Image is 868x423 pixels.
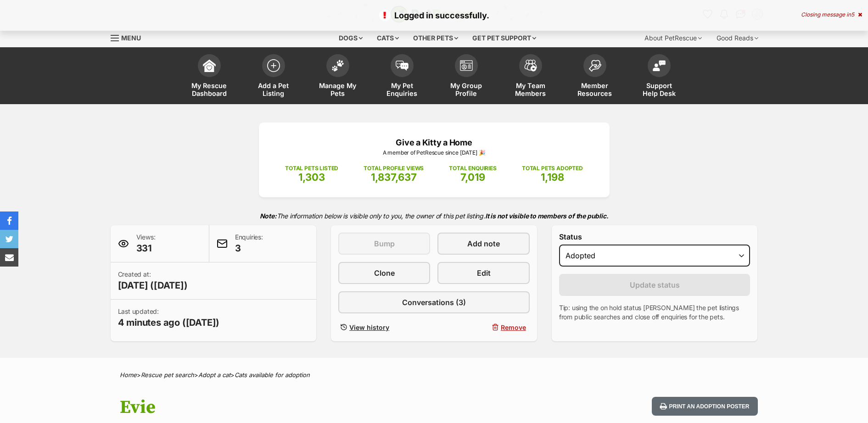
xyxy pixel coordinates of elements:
p: Enquiries: [235,233,263,255]
span: Edit [477,267,491,278]
a: Clone [338,262,430,284]
img: member-resources-icon-8e73f808a243e03378d46382f2149f9095a855e16c252ad45f914b54edf8863c.svg [588,60,601,72]
button: Update status [559,274,750,296]
span: Menu [121,34,141,42]
a: Rescue pet search [141,371,194,378]
span: Update status [630,279,680,290]
span: 331 [136,242,156,255]
div: Get pet support [466,29,543,47]
strong: It is not visible to members of the public. [485,212,609,220]
button: Print an adoption poster [652,397,757,416]
img: help-desk-icon-fdf02630f3aa405de69fd3d07c3f3aa587a6932b1a1747fa1d2bba05be0121f9.svg [653,60,666,71]
span: 1,303 [298,171,325,183]
span: 5 [851,11,854,18]
span: View history [349,323,389,332]
span: Add a Pet Listing [253,82,294,97]
div: Good Reads [710,29,765,47]
img: dashboard-icon-eb2f2d2d3e046f16d808141f083e7271f6b2e854fb5c12c21221c1fb7104beca.svg [203,59,216,72]
p: Last updated: [118,307,220,329]
p: Logged in successfully. [9,9,859,22]
span: Clone [374,267,395,278]
a: My Rescue Dashboard [177,50,241,104]
button: Remove [437,321,529,334]
span: 1,837,637 [371,171,417,183]
a: Menu [111,29,147,45]
div: Closing message in [801,11,862,18]
span: My Rescue Dashboard [189,82,230,97]
span: 7,019 [460,171,485,183]
span: Member Resources [574,82,616,97]
span: Manage My Pets [317,82,358,97]
a: My Group Profile [434,50,498,104]
span: Remove [501,323,526,332]
a: Add note [437,233,529,255]
a: Support Help Desk [627,50,691,104]
div: Other pets [407,29,465,47]
a: Conversations (3) [338,291,530,313]
span: Conversations (3) [402,297,466,308]
img: pet-enquiries-icon-7e3ad2cf08bfb03b45e93fb7055b45f3efa6380592205ae92323e6603595dc1f.svg [396,61,409,71]
a: Edit [437,262,529,284]
a: Home [120,371,137,378]
p: Tip: using the on hold status [PERSON_NAME] the pet listings from public searches and close off e... [559,303,750,322]
a: Add a Pet Listing [241,50,306,104]
span: My Pet Enquiries [381,82,423,97]
span: Support Help Desk [638,82,680,97]
img: group-profile-icon-3fa3cf56718a62981997c0bc7e787c4b2cf8bcc04b72c1350f741eb67cf2f40e.svg [460,60,473,71]
p: Give a Kitty a Home [273,136,596,149]
p: TOTAL PROFILE VIEWS [364,164,424,173]
a: My Pet Enquiries [370,50,434,104]
button: Bump [338,233,430,255]
h1: Evie [120,397,508,418]
span: [DATE] ([DATE]) [118,279,188,292]
span: 4 minutes ago ([DATE]) [118,316,220,329]
div: Cats [370,29,405,47]
div: About PetRescue [638,29,708,47]
p: TOTAL PETS LISTED [285,164,338,173]
strong: Note: [260,212,277,220]
a: Adopt a cat [198,371,230,378]
img: team-members-icon-5396bd8760b3fe7c0b43da4ab00e1e3bb1a5d9ba89233759b79545d2d3fc5d0d.svg [524,60,537,72]
img: add-pet-listing-icon-0afa8454b4691262ce3f59096e99ab1cd57d4a30225e0717b998d2c9b9846f56.svg [267,59,280,72]
a: My Team Members [498,50,563,104]
a: View history [338,321,430,334]
p: TOTAL ENQUIRIES [449,164,496,173]
span: Add note [467,238,500,249]
div: Dogs [332,29,369,47]
p: Created at: [118,270,188,292]
span: My Group Profile [446,82,487,97]
a: Cats available for adoption [235,371,310,378]
a: Member Resources [563,50,627,104]
span: 1,198 [541,171,564,183]
a: Manage My Pets [306,50,370,104]
p: TOTAL PETS ADOPTED [522,164,583,173]
span: 3 [235,242,263,255]
span: My Team Members [510,82,551,97]
div: > > > [97,372,772,378]
span: Bump [374,238,395,249]
img: manage-my-pets-icon-02211641906a0b7f246fdf0571729dbe1e7629f14944591b6c1af311fb30b64b.svg [331,60,344,72]
label: Status [559,233,750,241]
p: The information below is visible only to you, the owner of this pet listing. [111,206,758,225]
p: A member of PetRescue since [DATE] 🎉 [273,149,596,157]
p: Views: [136,233,156,255]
